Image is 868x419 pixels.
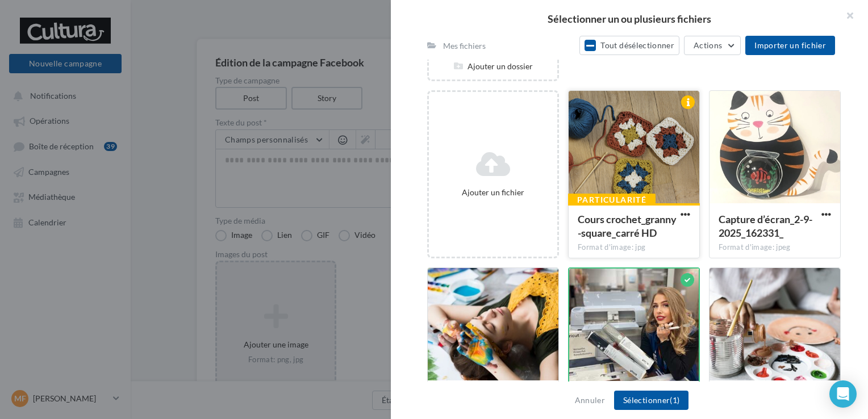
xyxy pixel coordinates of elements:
h2: Sélectionner un ou plusieurs fichiers [409,14,850,24]
div: Ajouter un dossier [429,61,557,72]
span: Importer un fichier [754,40,826,50]
span: (1) [670,395,679,405]
div: Ajouter un fichier [433,187,553,198]
button: Sélectionner(1) [614,391,688,410]
button: Actions [684,36,741,55]
div: Format d'image: jpeg [719,242,831,253]
button: Tout désélectionner [579,36,679,55]
span: Cours crochet_granny-square_carré HD [578,213,677,239]
div: Particularité [568,194,656,206]
button: Annuler [570,393,610,407]
button: Importer un fichier [745,36,835,55]
span: Actions [694,40,722,50]
div: Mes fichiers [443,40,486,52]
div: Open Intercom Messenger [829,380,857,408]
div: Format d'image: jpg [578,242,690,253]
span: Capture d’écran_2-9-2025_162331_ [719,213,812,239]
